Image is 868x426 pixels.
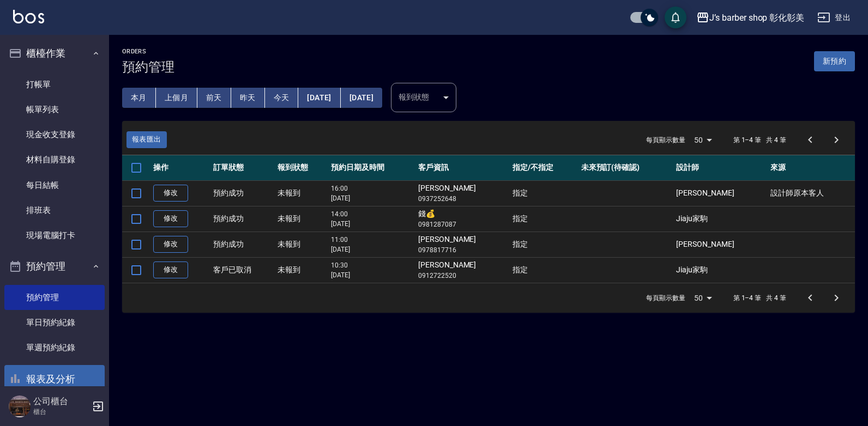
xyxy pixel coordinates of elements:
[4,173,105,198] a: 每日結帳
[153,210,188,227] a: 修改
[415,155,510,181] th: 客戶資訊
[265,88,299,108] button: 今天
[150,155,210,181] th: 操作
[415,257,510,283] td: [PERSON_NAME]
[122,59,174,75] h3: 預約管理
[673,232,768,257] td: [PERSON_NAME]
[122,48,174,55] h2: Orders
[197,88,231,108] button: 前天
[331,184,413,193] p: 16:00
[4,198,105,223] a: 排班表
[510,257,578,283] td: 指定
[768,155,855,181] th: 來源
[210,232,275,257] td: 預約成功
[275,206,328,232] td: 未報到
[210,257,275,283] td: 客戶已取消
[153,185,188,202] a: 修改
[4,223,105,248] a: 現場電腦打卡
[275,257,328,283] td: 未報到
[210,180,275,206] td: 預約成功
[709,11,804,25] div: J’s barber shop 彰化彰美
[733,293,786,303] p: 第 1–4 筆 共 4 筆
[231,88,265,108] button: 昨天
[665,7,686,28] button: save
[418,194,507,204] p: 0937252648
[33,396,89,407] h5: 公司櫃台
[122,88,156,108] button: 本月
[733,135,786,145] p: 第 1–4 筆 共 4 筆
[4,122,105,147] a: 現金收支登錄
[331,193,413,203] p: [DATE]
[331,209,413,219] p: 14:00
[814,51,855,71] button: 新預約
[673,206,768,232] td: Jiaju家駒
[418,271,507,281] p: 0912722520
[153,261,188,278] a: 修改
[4,72,105,97] a: 打帳單
[4,335,105,360] a: 單週預約紀錄
[275,180,328,206] td: 未報到
[275,232,328,257] td: 未報到
[210,206,275,232] td: 預約成功
[510,180,578,206] td: 指定
[418,245,507,255] p: 0978817716
[578,155,674,181] th: 未來預訂(待確認)
[813,8,855,28] button: 登出
[153,236,188,253] a: 修改
[673,257,768,283] td: Jiaju家駒
[415,180,510,206] td: [PERSON_NAME]
[510,232,578,257] td: 指定
[331,235,413,245] p: 11:00
[415,206,510,232] td: 錢💰
[275,155,328,181] th: 報到狀態
[331,245,413,254] p: [DATE]
[4,365,105,393] button: 報表及分析
[331,219,413,229] p: [DATE]
[4,310,105,335] a: 單日預約紀錄
[690,125,716,155] div: 50
[673,155,768,181] th: 設計師
[4,147,105,172] a: 材料自購登錄
[341,88,382,108] button: [DATE]
[331,270,413,280] p: [DATE]
[13,10,44,23] img: Logo
[210,155,275,181] th: 訂單狀態
[328,155,415,181] th: 預約日期及時間
[673,180,768,206] td: [PERSON_NAME]
[4,285,105,310] a: 預約管理
[418,220,507,229] p: 0981287087
[33,407,89,417] p: 櫃台
[298,88,340,108] button: [DATE]
[690,283,716,313] div: 50
[814,56,855,66] a: 新預約
[126,131,167,148] button: 報表匯出
[646,135,685,145] p: 每頁顯示數量
[692,7,809,29] button: J’s barber shop 彰化彰美
[510,155,578,181] th: 指定/不指定
[646,293,685,303] p: 每頁顯示數量
[4,39,105,68] button: 櫃檯作業
[4,252,105,281] button: 預約管理
[156,88,197,108] button: 上個月
[331,260,413,270] p: 10:30
[9,395,31,417] img: Person
[4,97,105,122] a: 帳單列表
[510,206,578,232] td: 指定
[415,232,510,257] td: [PERSON_NAME]
[768,180,855,206] td: 設計師原本客人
